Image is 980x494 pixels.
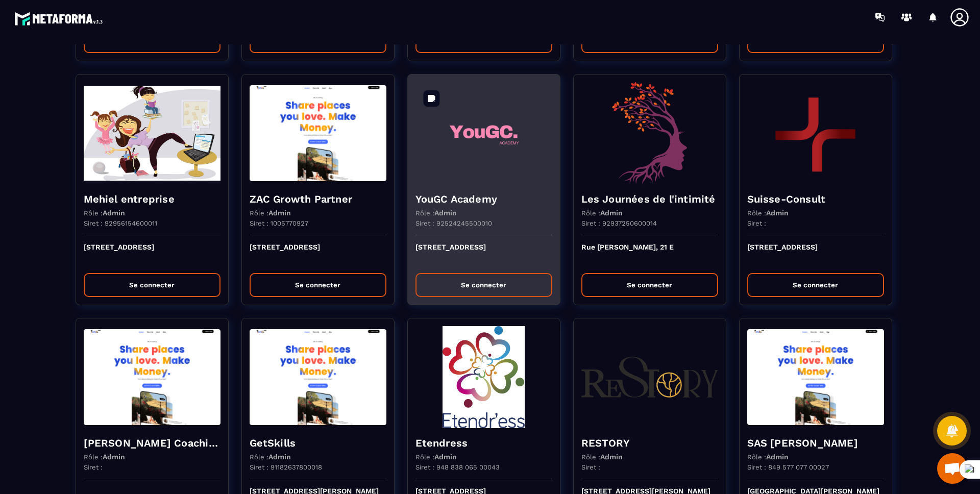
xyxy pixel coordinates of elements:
[434,209,457,217] span: Admin
[415,209,457,217] p: Rôle :
[415,326,552,428] img: funnel-background
[747,192,884,206] h4: Suisse-Consult
[600,209,623,217] span: Admin
[581,243,718,265] p: Rue [PERSON_NAME], 21 E
[84,463,103,471] p: Siret :
[937,453,968,484] div: Mở cuộc trò chuyện
[84,436,220,450] h4: [PERSON_NAME] Coaching & Development
[250,82,386,184] img: funnel-background
[268,209,291,217] span: Admin
[415,273,552,297] button: Se connecter
[600,453,623,461] span: Admin
[103,209,125,217] span: Admin
[581,453,623,461] p: Rôle :
[581,273,718,297] button: Se connecter
[84,326,220,428] img: funnel-background
[581,219,657,227] p: Siret : 92937250600014
[747,82,884,184] img: funnel-background
[250,326,386,428] img: funnel-background
[581,192,718,206] h4: Les Journées de l'intimité
[766,453,789,461] span: Admin
[747,273,884,297] button: Se connecter
[250,192,386,206] h4: ZAC Growth Partner
[14,9,106,28] img: logo
[250,243,386,265] p: [STREET_ADDRESS]
[250,273,386,297] button: Se connecter
[250,453,291,461] p: Rôle :
[747,243,884,265] p: [STREET_ADDRESS]
[415,192,552,206] h4: YouGC Academy
[581,463,600,471] p: Siret :
[415,463,500,471] p: Siret : 948 838 065 00043
[747,219,766,227] p: Siret :
[250,219,308,227] p: Siret : 1005770927
[581,326,718,428] img: funnel-background
[415,453,457,461] p: Rôle :
[268,453,291,461] span: Admin
[84,192,220,206] h4: Mehiel entreprise
[747,436,884,450] h4: SAS [PERSON_NAME]
[747,209,789,217] p: Rôle :
[434,453,457,461] span: Admin
[581,82,718,184] img: funnel-background
[84,209,125,217] p: Rôle :
[415,82,552,184] img: funnel-background
[84,82,220,184] img: funnel-background
[415,436,552,450] h4: Etendress
[581,436,718,450] h4: RESTORY
[84,453,125,461] p: Rôle :
[581,209,623,217] p: Rôle :
[766,209,789,217] span: Admin
[250,209,291,217] p: Rôle :
[84,273,220,297] button: Se connecter
[84,243,220,265] p: [STREET_ADDRESS]
[415,243,552,265] p: [STREET_ADDRESS]
[250,463,322,471] p: Siret : 91182637800018
[747,453,789,461] p: Rôle :
[250,436,386,450] h4: GetSkills
[747,463,829,471] p: Siret : 849 577 077 00027
[747,326,884,428] img: funnel-background
[103,453,125,461] span: Admin
[415,219,492,227] p: Siret : 92524245500010
[84,219,157,227] p: Siret : 92956154600011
